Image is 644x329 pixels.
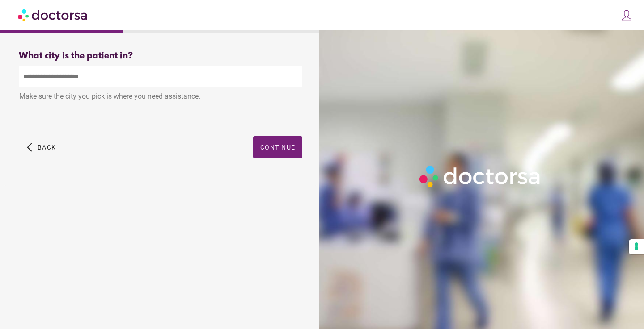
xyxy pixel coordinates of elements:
[253,136,302,158] button: Continue
[19,51,302,61] div: What city is the patient in?
[38,144,56,151] span: Back
[19,87,302,107] div: Make sure the city you pick is where you need assistance.
[629,239,644,254] button: Your consent preferences for tracking technologies
[18,5,89,25] img: Doctorsa.com
[620,9,633,22] img: icons8-customer-100.png
[260,144,295,151] span: Continue
[416,162,545,191] img: Logo-Doctorsa-trans-White-partial-flat.png
[23,136,59,158] button: arrow_back_ios Back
